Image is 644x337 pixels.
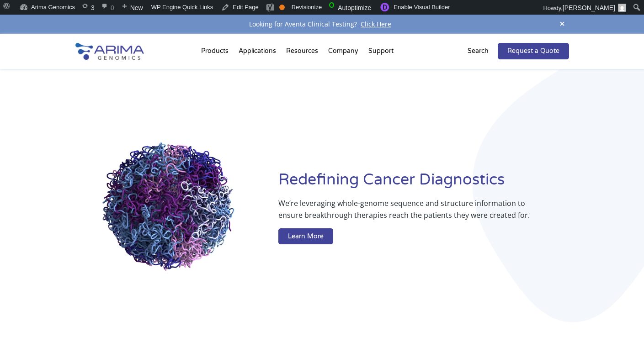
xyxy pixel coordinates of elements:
span: [PERSON_NAME] [563,4,615,11]
img: Arima-Genomics-logo [75,43,144,60]
iframe: Chat Widget [598,293,644,337]
a: Click Here [357,20,395,28]
div: Looking for Aventa Clinical Testing? [75,18,569,30]
h1: Redefining Cancer Diagnostics [278,169,569,197]
p: Search [468,45,489,57]
p: We’re leveraging whole-genome sequence and structure information to ensure breakthrough therapies... [278,197,532,228]
a: Request a Quote [498,43,569,59]
div: OK [279,5,285,10]
a: Learn More [278,228,333,245]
